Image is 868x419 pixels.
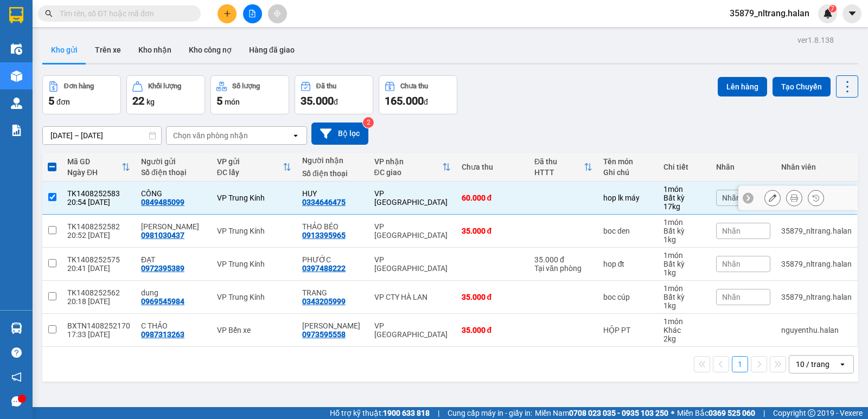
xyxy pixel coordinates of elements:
[374,321,451,339] div: VP [GEOGRAPHIC_DATA]
[663,185,705,194] div: 1 món
[141,330,184,339] div: 0987313263
[764,190,781,206] div: Sửa đơn hàng
[86,37,130,63] button: Trên xe
[67,321,130,330] div: BXTN1408252170
[45,10,53,17] span: search
[603,326,653,334] div: HỘP PT
[62,153,136,182] th: Toggle SortBy
[217,326,291,334] div: VP Bến xe
[302,169,363,178] div: Số điện thoại
[243,4,262,23] button: file-add
[11,347,22,358] span: question-circle
[847,9,857,18] span: caret-down
[374,168,442,177] div: ĐC giao
[535,407,668,419] span: Miền Nam
[42,75,121,114] button: Đơn hàng5đơn
[663,317,705,326] div: 1 món
[11,43,22,55] img: warehouse-icon
[797,34,834,46] div: ver 1.8.138
[302,198,346,207] div: 0334646475
[663,284,705,293] div: 1 món
[302,222,363,231] div: THẢO BÉO
[400,82,428,90] div: Chưa thu
[217,157,283,166] div: VP gửi
[424,98,428,106] span: đ
[663,268,705,277] div: 1 kg
[126,75,205,114] button: Khối lượng22kg
[302,156,363,165] div: Người nhận
[316,82,336,90] div: Đã thu
[374,189,451,207] div: VP [GEOGRAPHIC_DATA]
[302,321,363,330] div: MAI HƯƠNG
[838,360,847,369] svg: open
[273,10,281,17] span: aim
[663,163,705,171] div: Chi tiết
[11,70,22,82] img: warehouse-icon
[67,264,130,273] div: 20:41 [DATE]
[148,82,181,90] div: Khối lượng
[146,98,155,106] span: kg
[773,77,831,96] button: Tạo Chuyến
[42,37,86,63] button: Kho gửi
[217,260,291,268] div: VP Trung Kính
[232,82,260,90] div: Số lượng
[67,231,130,240] div: 20:52 [DATE]
[141,231,184,240] div: 0981030437
[295,75,373,114] button: Đã thu35.000đ
[663,301,705,310] div: 1 kg
[534,264,592,273] div: Tại văn phòng
[718,77,767,96] button: Lên hàng
[722,194,741,202] span: Nhãn
[141,297,184,306] div: 0969545984
[141,264,184,273] div: 0972395389
[11,323,22,334] img: warehouse-icon
[11,125,22,136] img: solution-icon
[529,153,598,182] th: Toggle SortBy
[534,255,592,264] div: 35.000 đ
[663,202,705,211] div: 17 kg
[603,157,653,166] div: Tên món
[141,168,206,177] div: Số điện thoại
[225,98,240,106] span: món
[716,163,770,171] div: Nhãn
[663,293,705,301] div: Bất kỳ
[216,94,222,107] span: 5
[212,153,297,182] th: Toggle SortBy
[217,194,291,202] div: VP Trung Kính
[311,123,368,145] button: Bộ lọc
[663,251,705,260] div: 1 món
[132,94,144,107] span: 22
[141,198,184,207] div: 0849485099
[732,356,748,372] button: 1
[217,168,283,177] div: ĐC lấy
[671,411,674,415] span: ⚪️
[448,407,532,419] span: Cung cấp máy in - giấy in:
[67,222,130,231] div: TK1408252582
[374,222,451,240] div: VP [GEOGRAPHIC_DATA]
[291,131,300,140] svg: open
[248,10,256,17] span: file-add
[11,396,22,407] span: message
[180,37,240,63] button: Kho công nợ
[141,321,206,330] div: C THẢO
[379,75,457,114] button: Chưa thu165.000đ
[808,409,815,417] span: copyright
[302,288,363,297] div: TRANG
[534,157,584,166] div: Đã thu
[663,260,705,268] div: Bất kỳ
[217,293,291,301] div: VP Trung Kính
[302,264,346,273] div: 0397488222
[9,7,23,23] img: logo-vxr
[663,334,705,343] div: 2 kg
[722,227,741,235] span: Nhãn
[603,227,653,235] div: boc den
[141,255,206,264] div: ĐẠT
[385,94,424,107] span: 165.000
[569,409,668,417] strong: 0708 023 035 - 0935 103 250
[781,227,852,235] div: 35879_nltrang.halan
[141,157,206,166] div: Người gửi
[831,5,834,12] span: 7
[374,293,451,301] div: VP CTY HÀ LAN
[369,153,456,182] th: Toggle SortBy
[218,4,237,23] button: plus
